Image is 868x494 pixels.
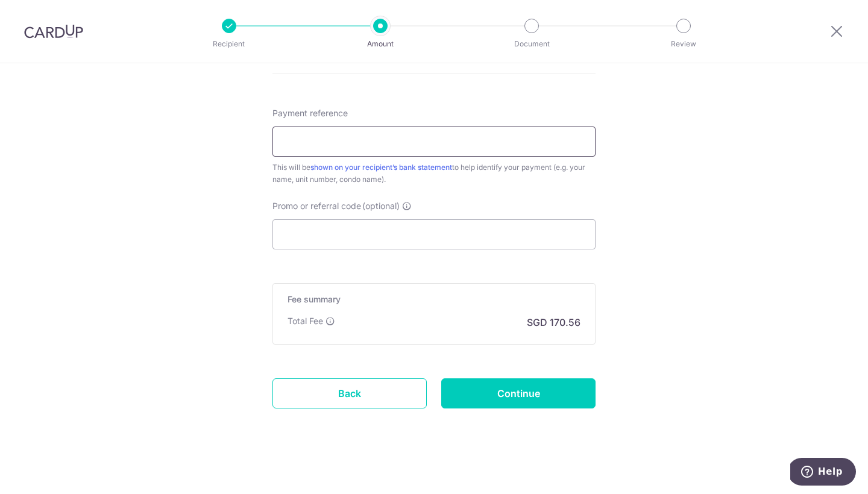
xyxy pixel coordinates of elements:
[24,24,83,39] img: CardUp
[272,161,596,186] div: This will be to help identify your payment (e.g. your name, unit number, condo name).
[288,293,580,305] h5: Fee summary
[790,458,856,488] iframe: Opens a widget where you can find more information
[310,163,452,172] a: shown on your recipient’s bank statement
[441,378,596,408] input: Continue
[487,38,576,50] p: Document
[639,38,728,50] p: Review
[288,315,323,327] p: Total Fee
[527,315,580,330] p: SGD 170.56
[272,378,427,408] a: Back
[336,38,425,50] p: Amount
[272,200,361,212] span: Promo or referral code
[272,107,348,119] span: Payment reference
[362,200,400,212] span: (optional)
[184,38,274,50] p: Recipient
